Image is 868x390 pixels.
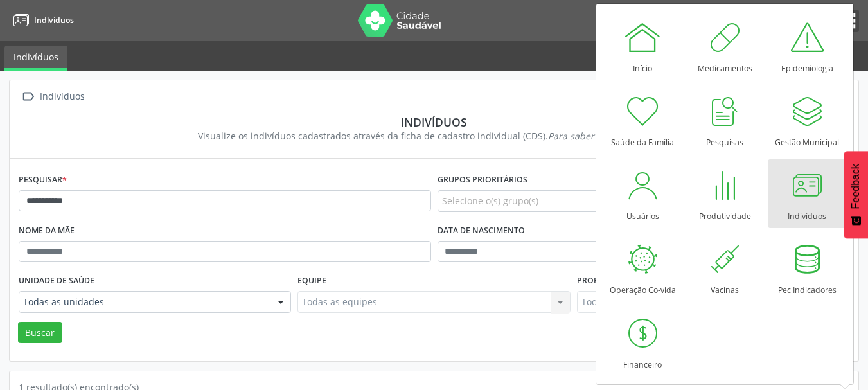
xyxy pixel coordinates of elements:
[9,10,74,31] a: Indivíduos
[686,12,765,80] a: Medicamentos
[19,87,87,106] a:  Indivíduos
[686,85,765,154] a: Pesquisas
[686,233,765,302] a: Vacinas
[850,164,862,209] span: Feedback
[768,233,847,302] a: Pec Indicadores
[768,12,847,80] a: Epidemiologia
[442,194,538,208] span: Selecione o(s) grupo(s)
[603,12,682,80] a: Início
[686,159,765,228] a: Produtividade
[768,85,847,154] a: Gestão Municipal
[548,130,670,142] i: Para saber mais,
[18,322,62,344] button: Buscar
[19,170,67,190] label: Pesquisar
[438,170,527,190] label: Grupos prioritários
[19,87,37,106] i: 
[19,221,75,241] label: Nome da mãe
[844,151,868,238] button: Feedback - Mostrar pesquisa
[438,221,525,241] label: Data de nascimento
[19,271,94,291] label: Unidade de saúde
[603,233,682,302] a: Operação Co-vida
[28,129,840,143] div: Visualize os indivíduos cadastrados através da ficha de cadastro individual (CDS).
[34,15,74,26] span: Indivíduos
[4,46,67,71] a: Indivíduos
[23,296,265,308] span: Todas as unidades
[37,87,87,106] div: Indivíduos
[603,308,682,377] a: Financeiro
[768,159,847,228] a: Indivíduos
[603,159,682,228] a: Usuários
[603,85,682,154] a: Saúde da Família
[28,115,840,129] div: Indivíduos
[577,271,635,291] label: Profissional
[297,271,326,291] label: Equipe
